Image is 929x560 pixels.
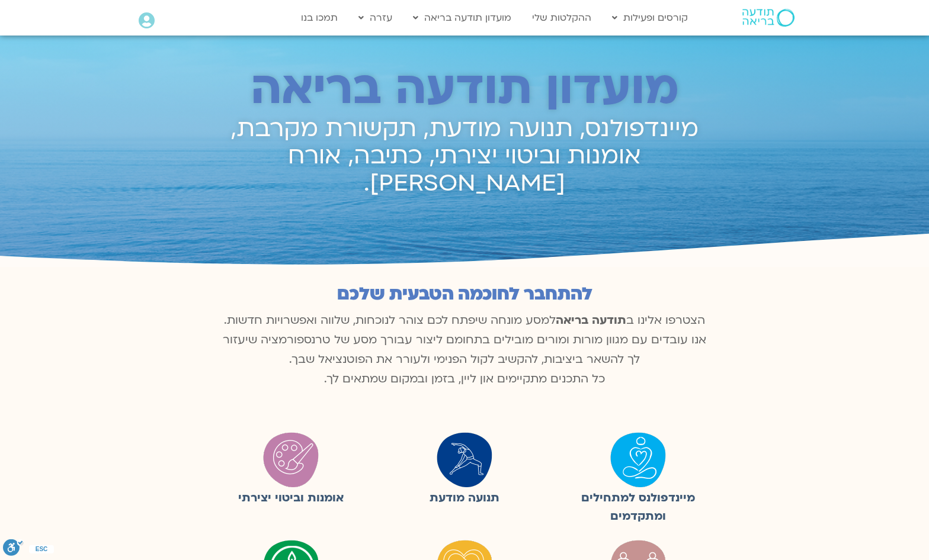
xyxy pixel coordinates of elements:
figcaption: אומנות וביטוי יצירתי [210,489,371,507]
img: תודעה בריאה [742,9,795,27]
h2: מועדון תודעה בריאה [215,63,714,115]
h2: להתחבר לחוכמה הטבעית שלכם [216,284,713,304]
a: תמכו בנו [295,7,344,29]
a: מועדון תודעה בריאה [407,7,517,29]
a: קורסים ופעילות [606,7,694,29]
p: הצטרפו אלינו ב למסע מונחה שיפתח לכם צוהר לנוכחות, שלווה ואפשרויות חדשות. אנו עובדים עם מגוון מורו... [216,311,713,389]
b: תודעה בריאה [556,313,626,328]
a: ההקלטות שלי [526,7,597,29]
figcaption: תנועה מודעת [383,489,545,507]
a: עזרה [353,7,398,29]
figcaption: מיינדפולנס למתחילים ומתקדמים [558,489,719,526]
h2: מיינדפולנס, תנועה מודעת, תקשורת מקרבת, אומנות וביטוי יצירתי, כתיבה, אורח [PERSON_NAME]. [215,115,714,197]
